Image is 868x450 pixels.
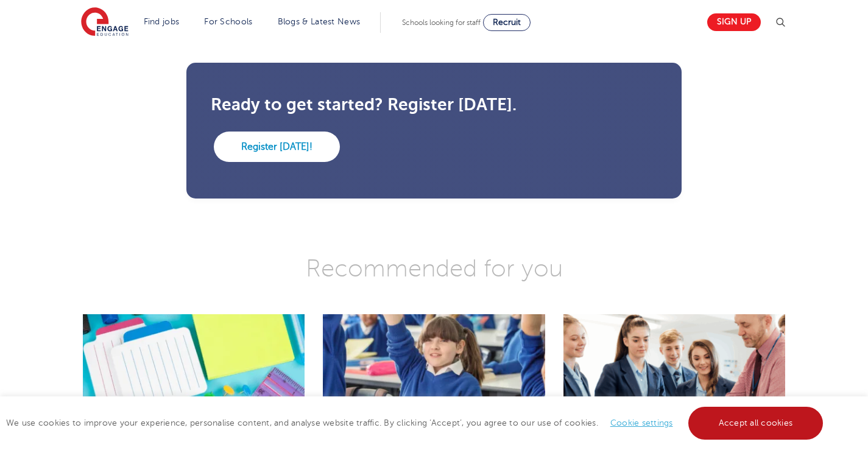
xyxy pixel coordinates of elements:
[483,14,531,31] a: Recruit
[688,407,824,440] a: Accept all cookies
[144,17,180,26] a: Find jobs
[81,7,129,38] img: Engage Education
[214,132,340,162] a: Register [DATE]!
[278,17,361,26] a: Blogs & Latest News
[211,96,657,113] h3: Ready to get started? Register [DATE].
[707,13,761,31] a: Sign up
[610,418,673,427] a: Cookie settings
[493,18,521,27] span: Recruit
[402,18,481,27] span: Schools looking for staff
[6,418,826,427] span: We use cookies to improve your experience, personalise content, and analyse website traffic. By c...
[74,253,794,284] h3: Recommended for you
[204,17,252,26] a: For Schools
